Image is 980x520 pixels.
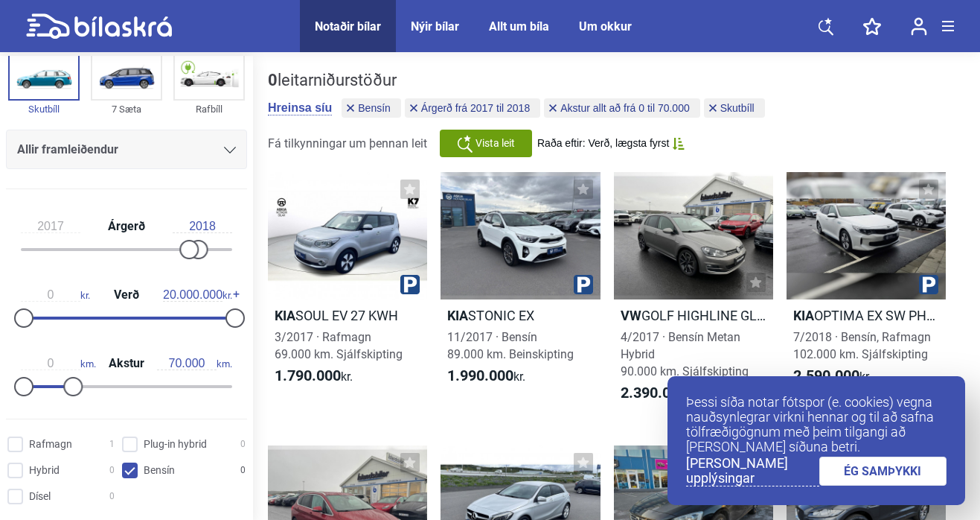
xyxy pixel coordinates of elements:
a: VWGOLF HIGHLINE GLERÞAK METAN4/2017 · Bensín Metan Hybrid90.000 km. Sjálfskipting2.390.000kr. [614,172,773,416]
b: 2.590.000 [793,367,859,384]
span: km. [157,357,232,370]
button: Raða eftir: Verð, lægsta fyrst [537,137,685,150]
h2: GOLF HIGHLINE GLERÞAK METAN [614,307,773,324]
span: 7/2018 · Bensín, Rafmagn 102.000 km. Sjálfskipting [793,330,931,361]
a: [PERSON_NAME] upplýsingar [686,456,819,486]
b: 1.990.000 [447,367,513,384]
button: Árgerð frá 2017 til 2018 [405,98,540,118]
img: parking.png [574,275,593,294]
a: Allt um bíla [489,19,549,34]
span: Akstur [105,358,148,370]
span: kr. [21,288,90,302]
p: Þessi síða notar fótspor (e. cookies) vegna nauðsynlegrar virkni hennar og til að safna tölfræðig... [686,395,947,454]
img: user-login.svg [911,17,927,36]
b: 0 [268,71,278,89]
span: kr. [621,384,699,402]
span: 0 [240,463,246,478]
a: KiaSTONIC EX11/2017 · Bensín89.000 km. Beinskipting1.990.000kr. [441,172,600,416]
div: Rafbíll [173,101,245,118]
span: 4/2017 · Bensín Metan Hybrid 90.000 km. Sjálfskipting [621,330,749,378]
div: 7 Sæta [91,101,162,118]
span: Rafmagn [29,437,72,452]
span: Hybrid [29,463,60,478]
span: Fá tilkynningar um þennan leit [268,136,427,150]
a: KiaSOUL EV 27 KWH3/2017 · Rafmagn69.000 km. Sjálfskipting1.790.000kr. [268,172,427,416]
span: kr. [793,367,871,385]
span: km. [21,357,96,370]
a: Notaðir bílar [315,19,381,34]
span: Dísel [29,489,51,504]
span: kr. [275,367,353,385]
span: Akstur allt að frá 0 til 70.000 [560,103,690,113]
span: 11/2017 · Bensín 89.000 km. Beinskipting [447,330,574,361]
span: 0 [109,489,115,504]
a: Um okkur [579,19,632,34]
button: Bensín [342,98,401,118]
span: Vista leit [475,136,515,151]
h2: SOUL EV 27 KWH [268,307,427,324]
b: 1.790.000 [275,367,341,384]
span: 0 [240,437,246,452]
a: KiaOPTIMA EX SW PHEV7/2018 · Bensín, Rafmagn102.000 km. Sjálfskipting2.590.000kr. [787,172,946,416]
b: VW [621,308,641,323]
img: parking.png [400,275,420,294]
b: 2.390.000 [621,384,687,402]
b: Kia [793,308,814,323]
div: leitarniðurstöður [268,71,769,90]
span: 0 [109,463,115,478]
span: Bensín [144,463,175,478]
span: 1 [109,437,115,452]
span: Verð [110,289,143,301]
button: Hreinsa síu [268,101,332,115]
span: Plug-in hybrid [144,437,207,452]
span: Allir framleiðendur [17,139,118,160]
a: Nýir bílar [411,19,459,34]
img: parking.png [919,275,938,294]
span: kr. [447,367,525,385]
span: Árgerð frá 2017 til 2018 [421,103,530,113]
span: 3/2017 · Rafmagn 69.000 km. Sjálfskipting [275,330,403,361]
span: Skutbíll [720,103,755,113]
b: Kia [447,308,468,323]
span: Raða eftir: Verð, lægsta fyrst [537,137,669,150]
b: Kia [275,308,295,323]
span: Árgerð [104,221,149,232]
div: Skutbíll [8,101,80,118]
span: Bensín [358,103,391,113]
button: Skutbíll [704,98,765,118]
button: Akstur allt að frá 0 til 70.000 [544,98,700,118]
span: kr. [163,288,232,302]
a: ÉG SAMÞYKKI [819,457,947,486]
h2: OPTIMA EX SW PHEV [787,307,946,324]
h2: STONIC EX [441,307,600,324]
